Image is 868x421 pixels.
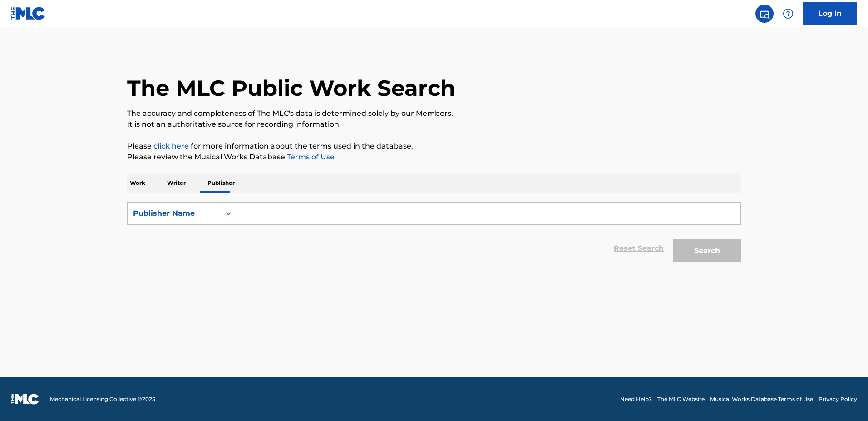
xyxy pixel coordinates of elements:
[127,141,741,152] p: Please for more information about the terms used in the database.
[133,208,215,219] div: Publisher Name
[153,142,189,150] a: click here
[205,173,237,193] p: Publisher
[127,173,148,193] p: Work
[127,119,741,130] p: It is not an authoritative source for recording information.
[657,395,705,403] a: The MLC Website
[127,74,455,102] h1: The MLC Public Work Search
[759,8,770,19] img: search
[620,395,652,403] a: Need Help?
[50,395,155,403] span: Mechanical Licensing Collective © 2025
[803,2,857,25] a: Log In
[11,7,46,20] img: MLC Logo
[755,5,774,23] a: Public Search
[11,394,39,405] img: logo
[127,202,741,267] form: Search Form
[779,5,797,23] div: Help
[819,395,857,403] a: Privacy Policy
[127,108,741,119] p: The accuracy and completeness of The MLC's data is determined solely by our Members.
[164,173,188,193] p: Writer
[823,377,868,421] iframe: Chat Widget
[285,153,335,161] a: Terms of Use
[783,8,794,19] img: help
[710,395,813,403] a: Musical Works Database Terms of Use
[127,152,741,163] p: Please review the Musical Works Database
